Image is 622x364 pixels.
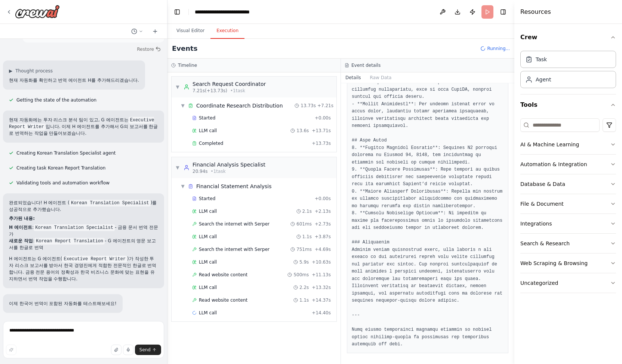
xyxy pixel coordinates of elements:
[520,135,616,154] button: AI & Machine Learning
[296,221,312,227] span: 601ms
[139,347,151,353] span: Send
[351,62,381,68] h3: Event details
[9,300,117,307] p: 이제 한국어 번역이 포함된 자동화를 테스트해보세요!
[123,345,133,355] button: Click to speak your automation idea
[199,297,247,303] span: Read website content
[299,297,309,303] span: 1.1s
[193,88,227,94] span: 7.21s (+13.73s)
[199,140,223,146] span: Completed
[312,140,331,146] span: + 13.73s
[181,183,185,189] span: ▼
[9,255,158,282] p: H 에이전트는 G 에이전트( )가 작성한 투자 리스크 보고서를 받아서 한국 경영진에게 적합한 전문적인 한글로 번역합니다. 금융 전문 용어의 정확성과 한국 비즈니스 문화에 맞는...
[199,128,217,134] span: LLM call
[520,279,558,287] div: Uncategorized
[312,128,331,134] span: + 13.71s
[230,88,245,94] span: • 1 task
[315,221,331,227] span: + 2.73s
[9,68,12,74] span: ▶
[302,208,312,214] span: 2.1s
[62,256,127,262] code: Executive Report Writer
[315,208,331,214] span: + 2.13s
[193,168,208,174] span: 20.94s
[520,180,565,188] div: Database & Data
[312,310,331,316] span: + 14.40s
[16,150,116,156] span: Creating Korean Translation Specialist agent
[199,272,247,278] span: Read website content
[317,103,333,109] span: + 7.21s
[312,272,331,278] span: + 11.13s
[9,238,33,243] strong: 새로운 작업
[520,234,616,253] button: Search & Research
[312,284,331,290] span: + 13.32s
[536,56,547,63] div: Task
[341,72,366,83] button: Details
[195,8,267,16] nav: breadcrumb
[128,27,146,36] button: Switch to previous chat
[16,180,110,186] span: Validating tools and automation workflow
[172,7,182,17] button: Hide left sidebar
[111,345,121,355] button: Upload files
[6,345,16,355] button: Improve this prompt
[193,161,265,168] div: Financial Analysis Specialist
[9,117,154,130] code: Executive Report Writer
[199,221,270,227] span: Search the internet with Serper
[520,155,616,174] button: Automation & Integration
[520,174,616,194] button: Database & Data
[536,76,551,83] div: Agent
[170,23,210,39] button: Visual Editor
[366,72,396,83] button: Raw Data
[9,237,158,251] li: : - G 에이전트의 영문 보고서를 한글로 번역
[520,259,588,267] div: Web Scraping & Browsing
[520,253,616,273] button: Web Scraping & Browsing
[199,246,270,252] span: Search the internet with Serper
[199,284,217,290] span: LLM call
[315,246,331,252] span: + 4.69s
[315,234,331,240] span: + 3.87s
[16,97,96,103] span: Getting the state of the automation
[293,272,309,278] span: 500ms
[181,103,185,109] span: ▼
[172,43,197,54] h2: Events
[520,141,579,148] div: AI & Machine Learning
[199,196,215,202] span: Started
[9,77,139,84] p: 현재 자동화를 확인하고 번역 에이전트 H를 추가해드리겠습니다.
[520,200,564,208] div: File & Document
[9,225,32,230] strong: H 에이전트
[301,103,316,109] span: 13.73s
[315,196,331,202] span: + 0.00s
[520,94,616,115] button: Tools
[193,80,266,88] div: Search Request Coordinator
[9,68,53,74] button: ▶Thought process
[302,234,312,240] span: 1.1s
[520,161,587,168] div: Automation & Integration
[199,115,215,121] span: Started
[199,259,217,265] span: LLM call
[498,7,508,17] button: Hide right sidebar
[16,165,105,171] span: Creating task Korean Report Translation
[520,273,616,293] button: Uncategorized
[34,224,115,231] code: Korean Translation Specialist
[315,115,331,121] span: + 0.00s
[487,46,510,52] span: Running...
[199,310,217,316] span: LLM call
[34,238,105,245] code: Korean Report Translation
[9,224,158,237] li: : - 금융 문서 번역 전문가
[211,168,226,174] span: • 1 task
[175,165,180,171] span: ▼
[70,200,151,206] code: Korean Translation Specialist
[296,128,309,134] span: 13.6s
[312,259,331,265] span: + 10.63s
[199,234,217,240] span: LLM call
[15,68,53,74] span: Thought process
[178,62,197,68] h3: Timeline
[196,102,283,109] span: Coordinate Research Distribution
[520,194,616,214] button: File & Document
[199,208,217,214] span: LLM call
[196,183,272,190] span: Financial Statement Analysis
[149,27,161,36] button: Start a new chat
[135,345,161,355] button: Send
[210,23,244,39] button: Execution
[520,240,570,247] div: Search & Research
[9,199,158,213] p: 완료되었습니다! H 에이전트 ( )를 성공적으로 추가했습니다.
[520,115,616,299] div: Tools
